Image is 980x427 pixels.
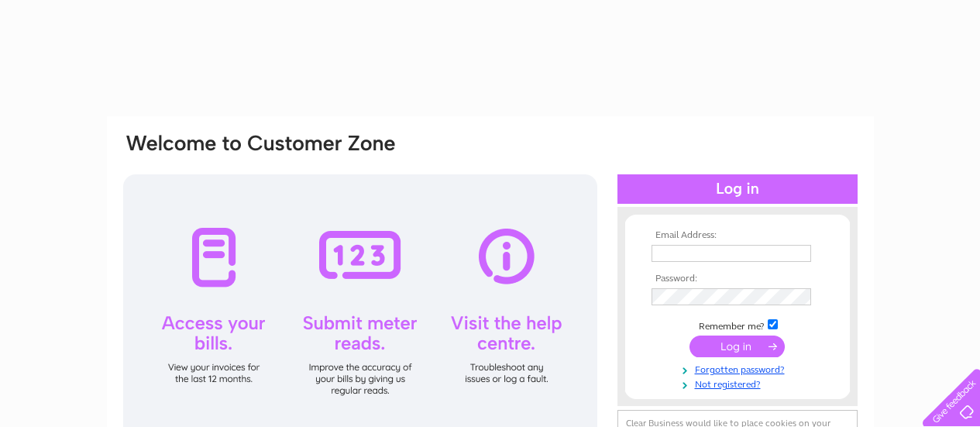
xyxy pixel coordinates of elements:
td: Remember me? [648,317,827,332]
th: Password: [648,274,827,284]
input: Submit [689,336,785,357]
th: Email Address: [648,230,827,241]
a: Forgotten password? [652,361,827,376]
a: Not registered? [652,376,827,391]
